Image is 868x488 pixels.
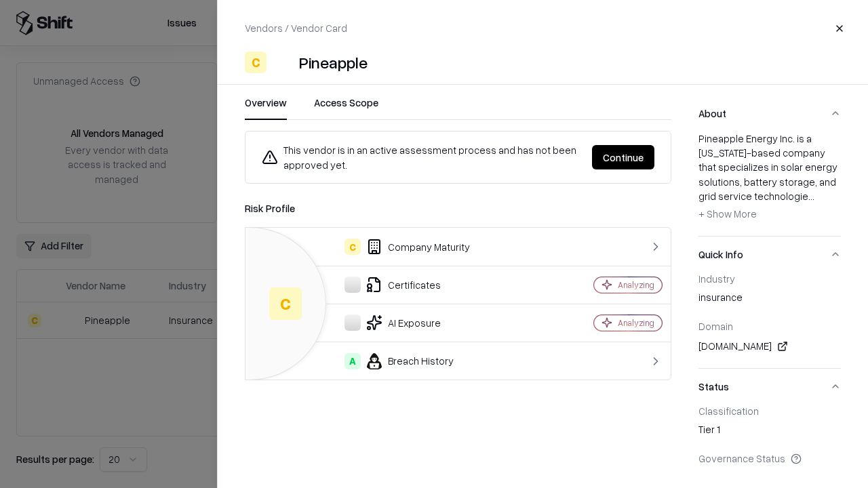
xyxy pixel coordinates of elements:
div: A [344,353,361,369]
div: Breach History [256,353,547,369]
div: Analyzing [618,317,654,329]
button: Status [698,369,841,405]
span: + Show More [698,207,757,220]
div: Certificates [256,277,547,293]
div: Company Maturity [256,239,547,255]
p: Vendors / Vendor Card [245,21,347,35]
div: Quick Info [698,272,841,368]
div: Pineapple Energy Inc. is a [US_STATE]-based company that specializes in solar energy solutions, b... [698,131,841,225]
div: Risk Profile [245,200,671,216]
button: Quick Info [698,237,841,272]
div: C [344,239,361,255]
img: Pineapple [272,52,294,73]
div: Domain [698,320,841,332]
div: insurance [698,290,841,309]
button: Access Scope [314,96,378,120]
button: Overview [245,96,287,120]
div: Industry [698,272,841,285]
button: About [698,96,841,131]
div: Analyzing [618,279,654,291]
div: About [698,131,841,236]
button: Continue [592,145,654,169]
div: Pineapple [299,52,368,73]
div: AI Exposure [256,314,547,331]
div: Tier 1 [698,422,841,441]
span: ... [808,190,814,202]
button: + Show More [698,203,757,225]
div: Governance Status [698,452,841,464]
div: C [269,287,302,320]
div: Classification [698,405,841,417]
div: [DOMAIN_NAME] [698,338,841,354]
div: This vendor is in an active assessment process and has not been approved yet. [262,142,581,172]
div: C [245,52,267,73]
